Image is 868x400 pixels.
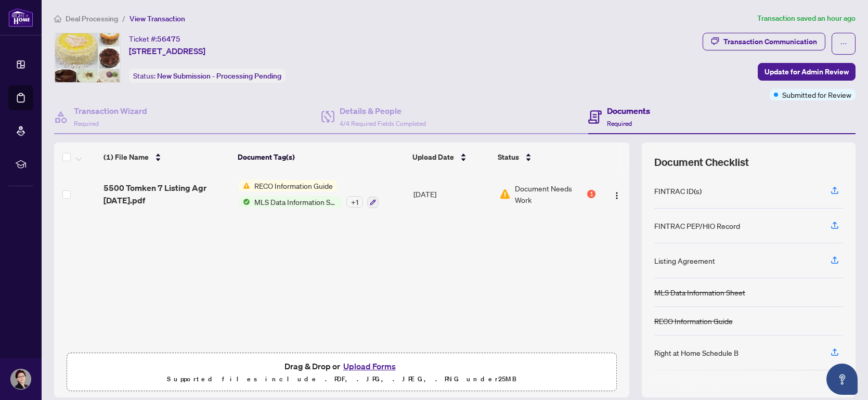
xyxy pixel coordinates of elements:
[409,172,495,216] td: [DATE]
[703,33,825,50] button: Transaction Communication
[494,143,597,172] th: Status
[765,63,849,80] span: Update for Admin Review
[284,359,399,373] span: Drag & Drop or
[74,120,99,127] span: Required
[74,105,147,117] h4: Transaction Wizard
[758,63,856,81] button: Update for Admin Review
[239,180,250,191] img: Status Icon
[55,33,120,82] img: IMG-W12444763_1.jpg
[340,105,426,117] h4: Details & People
[607,105,650,117] h4: Documents
[129,69,286,83] div: Status:
[587,190,595,198] div: 1
[826,364,858,395] button: Open asap
[157,71,281,81] span: New Submission - Processing Pending
[239,196,250,208] img: Status Icon
[129,14,185,23] span: View Transaction
[73,373,610,385] p: Supported files include .PDF, .JPG, .JPEG, .PNG under 25 MB
[346,196,363,208] div: + 1
[66,14,118,23] span: Deal Processing
[129,33,180,45] div: Ticket #:
[103,182,230,207] span: 5500 Tomken 7 Listing Agr [DATE].pdf
[412,151,454,163] span: Upload Date
[654,185,702,197] div: FINTRAC ID(s)
[613,191,621,200] img: Logo
[8,8,33,27] img: logo
[654,220,740,231] div: FINTRAC PEP/HIO Record
[515,183,585,205] span: Document Needs Work
[234,143,408,172] th: Document Tag(s)
[782,89,851,100] span: Submitted for Review
[340,359,399,373] button: Upload Forms
[498,151,519,163] span: Status
[654,347,739,358] div: Right at Home Schedule B
[654,255,715,266] div: Listing Agreement
[129,45,205,57] span: [STREET_ADDRESS]
[157,34,180,44] span: 56475
[499,188,511,200] img: Document Status
[654,315,733,327] div: RECO Information Guide
[654,155,749,170] span: Document Checklist
[239,180,379,208] button: Status IconRECO Information GuideStatus IconMLS Data Information Sheet+1
[408,143,494,172] th: Upload Date
[723,33,817,50] div: Transaction Communication
[99,143,234,172] th: (1) File Name
[250,180,337,191] span: RECO Information Guide
[607,120,632,127] span: Required
[11,369,31,389] img: Profile Icon
[757,12,856,24] article: Transaction saved an hour ago
[67,353,616,392] span: Drag & Drop orUpload FormsSupported files include .PDF, .JPG, .JPEG, .PNG under25MB
[608,186,625,202] button: Logo
[250,196,342,208] span: MLS Data Information Sheet
[340,120,426,127] span: 4/4 Required Fields Completed
[122,12,125,24] li: /
[654,287,745,298] div: MLS Data Information Sheet
[103,151,149,163] span: (1) File Name
[840,40,847,47] span: ellipsis
[54,15,61,22] span: home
